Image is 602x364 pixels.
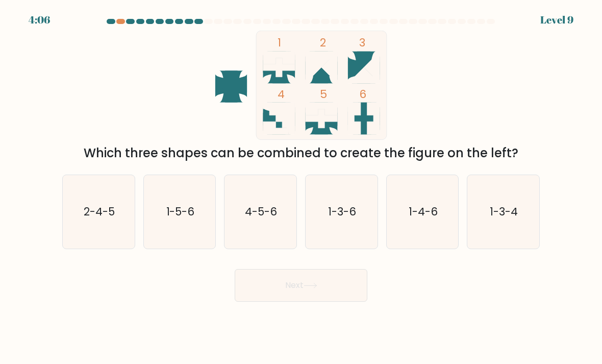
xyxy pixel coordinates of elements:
[409,204,438,219] text: 1-4-6
[245,204,278,219] text: 4-5-6
[540,12,573,28] div: Level 9
[490,204,518,219] text: 1-3-4
[320,86,327,102] tspan: 5
[278,86,285,102] tspan: 4
[359,86,366,102] tspan: 6
[84,204,115,219] text: 2-4-5
[235,269,367,302] button: Next
[166,204,194,219] text: 1-5-6
[68,144,534,162] div: Which three shapes can be combined to create the figure on the left?
[320,35,326,51] tspan: 2
[278,35,281,51] tspan: 1
[29,12,50,28] div: 4:06
[359,35,365,51] tspan: 3
[328,204,356,219] text: 1-3-6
